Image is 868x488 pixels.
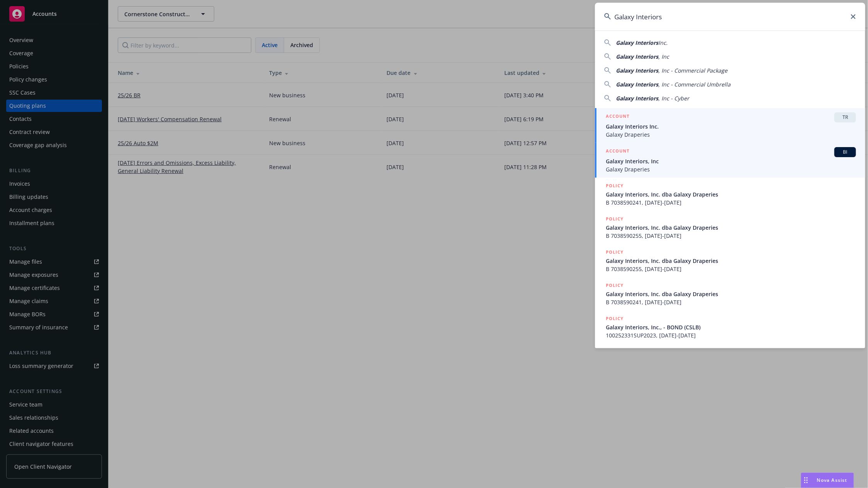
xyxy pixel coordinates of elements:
[658,39,668,46] span: Inc.
[606,112,629,122] h5: ACCOUNT
[606,182,624,190] h5: POLICY
[606,323,856,331] span: Galaxy Interiors, Inc., - BOND (CSLB)
[801,473,854,488] button: Nova Assist
[606,130,856,139] span: Galaxy Draperies
[606,265,856,273] span: B 7038590255, [DATE]-[DATE]
[658,53,669,60] span: , Inc
[595,178,865,211] a: POLICYGalaxy Interiors, Inc. dba Galaxy DraperiesB 7038590241, [DATE]-[DATE]
[606,248,624,256] h5: POLICY
[606,331,856,339] span: 100252331SUP2023, [DATE]-[DATE]
[616,53,658,60] span: Galaxy Interiors
[606,215,624,223] h5: POLICY
[658,81,731,88] span: , Inc - Commercial Umbrella
[606,232,856,240] span: B 7038590255, [DATE]-[DATE]
[606,224,856,232] span: Galaxy Interiors, Inc. dba Galaxy Draperies
[801,473,811,488] div: Drag to move
[595,277,865,310] a: POLICYGalaxy Interiors, Inc. dba Galaxy DraperiesB 7038590241, [DATE]-[DATE]
[616,95,658,102] span: Galaxy Interiors
[606,190,856,198] span: Galaxy Interiors, Inc. dba Galaxy Draperies
[606,298,856,306] span: B 7038590241, [DATE]-[DATE]
[817,477,848,483] span: Nova Assist
[595,3,865,30] input: Search...
[595,244,865,277] a: POLICYGalaxy Interiors, Inc. dba Galaxy DraperiesB 7038590255, [DATE]-[DATE]
[606,257,856,265] span: Galaxy Interiors, Inc. dba Galaxy Draperies
[616,81,658,88] span: Galaxy Interiors
[616,67,658,74] span: Galaxy Interiors
[606,165,856,173] span: Galaxy Draperies
[606,315,624,322] h5: POLICY
[616,39,658,46] span: Galaxy Interiors
[837,149,853,156] span: BI
[837,114,853,121] span: TR
[595,310,865,344] a: POLICYGalaxy Interiors, Inc., - BOND (CSLB)100252331SUP2023, [DATE]-[DATE]
[595,211,865,244] a: POLICYGalaxy Interiors, Inc. dba Galaxy DraperiesB 7038590255, [DATE]-[DATE]
[606,157,856,165] span: Galaxy Interiors, Inc
[606,198,856,207] span: B 7038590241, [DATE]-[DATE]
[658,67,727,74] span: , Inc - Commercial Package
[595,143,865,178] a: ACCOUNTBIGalaxy Interiors, IncGalaxy Draperies
[606,122,856,130] span: Galaxy Interiors Inc.
[606,290,856,298] span: Galaxy Interiors, Inc. dba Galaxy Draperies
[606,281,624,289] h5: POLICY
[658,95,689,102] span: , Inc - Cyber
[606,147,629,156] h5: ACCOUNT
[595,108,865,143] a: ACCOUNTTRGalaxy Interiors Inc.Galaxy Draperies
